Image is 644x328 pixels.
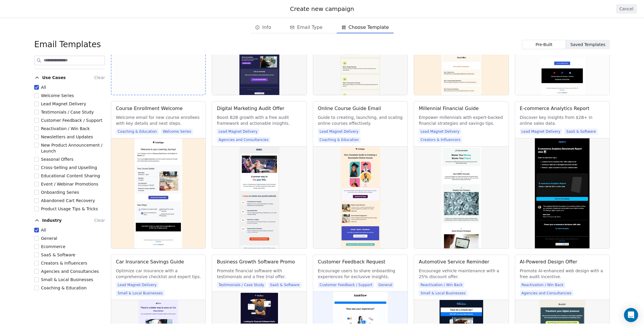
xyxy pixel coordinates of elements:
button: Lead Magnet Delivery [34,101,39,107]
button: Cancel [616,4,637,14]
div: AI-Powered Design Offer [520,258,577,265]
span: Coaching & Education [116,129,159,135]
button: Testimonials / Case Study [34,109,39,115]
span: Coaching & Education [41,286,87,290]
span: Creators & Influencers [41,261,87,265]
button: New Product Announcement / Launch [34,142,39,148]
span: Email Templates [34,39,101,50]
div: Create new campaign [7,5,637,13]
span: SaaS & Software [268,282,301,288]
button: SaaS & Software [34,252,39,258]
span: Use Cases [42,75,66,81]
div: E-commerce Analytics Report [520,105,589,112]
span: Discover key insights from $2B+ in online sales data. [520,114,605,126]
button: Agencies and Consultancies [34,268,39,274]
span: General [41,236,57,241]
span: Abandoned Cart Recovery [41,198,95,203]
span: Encourage users to share onboarding experiences for exclusive insights. [318,268,403,280]
span: Promote AI-enhanced web design with a free audit incentive. [520,268,605,280]
span: Ecommerce [41,244,65,249]
span: Guide to creating, launching, and scaling online courses effectively. [318,114,403,126]
button: Clear [94,74,105,81]
button: All [34,227,39,233]
span: Cross-Selling and Upselling [41,165,97,170]
div: Car Insurance Savings Guide [116,258,184,265]
span: Agencies and Consultancies [217,137,270,143]
div: Millennial Financial Guide [419,105,479,112]
span: Product Usage Tips & Tricks [41,206,98,211]
span: Reactivation / Win Back [520,282,565,288]
div: Course Enrollment Welcome [116,105,183,112]
button: Use CasesClear [34,73,105,84]
span: Welcome Series [161,129,193,135]
span: Boost B2B growth with a free audit framework and actionable insights. [217,114,302,126]
span: Customer Feedback / Support [41,118,102,123]
button: Coaching & Education [34,285,39,291]
span: Customer Feedback / Support [318,282,374,288]
span: Saved Templates [570,42,605,48]
div: Customer Feedback Request [318,258,385,265]
span: Info [262,24,271,31]
button: Product Usage Tips & Tricks [34,206,39,212]
button: Event / Webinar Promotions [34,181,39,187]
button: Onboarding Series [34,189,39,195]
span: Welcome email for new course enrollees with key details and next steps. [116,114,201,126]
div: Automotive Service Reminder [419,258,489,265]
span: Empower millennials with expert-backed financial strategies and savings tips. [419,114,504,126]
button: Reactivation / Win Back [34,126,39,132]
button: General [34,235,39,241]
span: Lead Magnet Delivery [116,282,158,288]
span: Small & Local Businesses [419,290,467,296]
span: All [41,228,46,232]
span: Agencies and Consultancies [41,269,99,274]
span: Email Type [297,24,322,31]
button: Clear [94,217,105,224]
span: Reactivation / Win Back [41,126,90,131]
span: Educational Content Sharing [41,173,100,178]
span: Promote financial software with testimonials and a free trial offer. [217,268,302,280]
span: Lead Magnet Delivery [217,129,259,135]
span: Welcome Series [41,93,74,98]
span: Small & Local Businesses [116,290,165,296]
span: SaaS & Software [41,252,75,257]
button: All [34,84,39,90]
div: IndustryClear [34,227,105,291]
span: Industry [42,217,62,223]
div: email creation steps [250,22,394,33]
span: Testimonials / Case Study [41,110,94,114]
div: Business Growth Software Promo [217,258,295,265]
span: General [377,282,394,288]
span: Coaching & Education [318,137,361,143]
button: Cross-Selling and Upselling [34,165,39,170]
span: Clear [94,218,105,223]
span: Onboarding Series [41,190,79,195]
div: Digital Marketing Audit Offer [217,105,284,112]
span: Lead Magnet Delivery [419,129,461,135]
span: Lead Magnet Delivery [318,129,360,135]
div: Online Course Guide Email [318,105,381,112]
span: Reactivation / Win Back [419,282,464,288]
button: Welcome Series [34,93,39,99]
span: Optimize car insurance with a comprehensive checklist and expert tips. [116,268,201,280]
button: Ecommerce [34,244,39,250]
span: Lead Magnet Delivery [41,101,86,106]
div: Use CasesClear [34,84,105,212]
button: IndustryClear [34,215,105,227]
button: Abandoned Cart Recovery [34,198,39,204]
button: Newsletters and Updates [34,134,39,140]
span: SaaS & Software [564,129,597,135]
span: Lead Magnet Delivery [520,129,562,135]
button: Creators & Influencers [34,260,39,266]
span: All [41,85,46,90]
span: Choose Template [349,24,389,31]
span: Event / Webinar Promotions [41,182,98,186]
button: Educational Content Sharing [34,173,39,179]
span: Clear [94,75,105,80]
button: Small & Local Businesses [34,277,39,283]
span: Seasonal Offers [41,157,73,162]
span: New Product Announcement / Launch [41,143,102,153]
span: Small & Local Businesses [41,277,93,282]
span: Encourage vehicle maintenance with a 25% discount offer. [419,268,504,280]
button: Seasonal Offers [34,156,39,162]
span: Testimonials / Case Study [217,282,266,288]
